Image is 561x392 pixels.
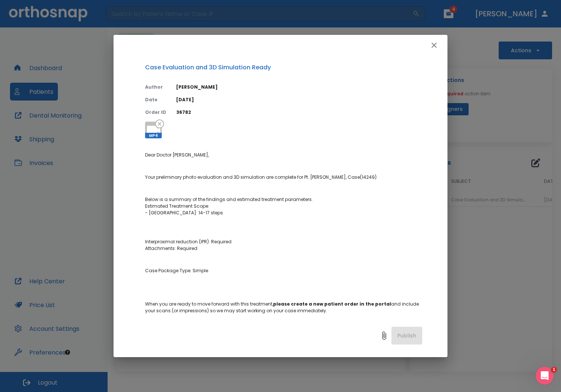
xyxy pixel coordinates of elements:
span: 1 [551,367,557,373]
iframe: Intercom live chat [536,367,554,385]
p: Below is a summary of the findings and estimated treatment parameters. Estimated Treatment Scope:... [145,196,422,223]
p: When you are ready to move forward with this treatment, and include your scans (or impressions) s... [145,301,422,314]
p: Date [145,96,167,103]
p: [DATE] [176,96,422,103]
span: MP4 [145,133,162,138]
p: Case Evaluation and 3D Simulation Ready [145,63,422,72]
p: Author [145,84,167,90]
p: 36782 [176,109,422,116]
strong: please create a new patient order in the portal [273,301,391,307]
p: Dear Doctor [PERSON_NAME], [145,152,422,158]
p: Your preliminary photo evaluation and 3D simulation are complete for Pt. [PERSON_NAME], Case(14249). [145,174,422,181]
p: [PERSON_NAME] [176,84,422,90]
p: Interproximal reduction (IPR): Required Attachments: Required [145,238,422,252]
p: Order ID [145,109,167,116]
p: Case Package Type: Simple [145,267,422,274]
